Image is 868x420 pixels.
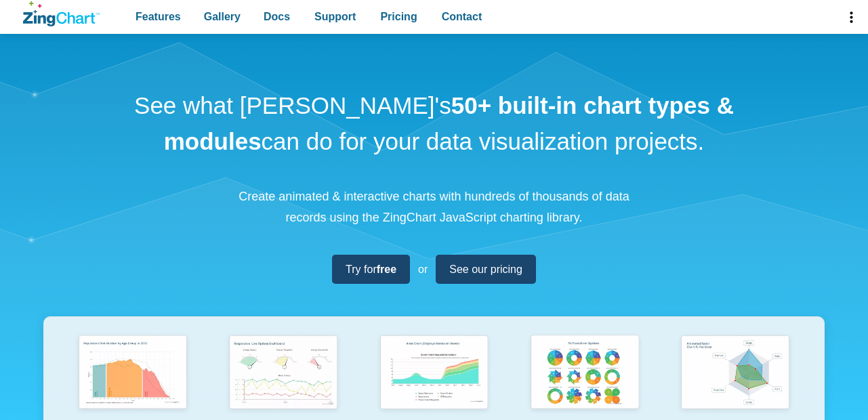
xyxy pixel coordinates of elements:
img: Responsive Live Update Dashboard [223,331,344,417]
strong: 50+ built-in chart types & modules [164,92,734,154]
span: Try for [346,260,396,278]
span: Contact [442,7,482,26]
span: or [418,260,428,278]
p: Create animated & interactive charts with hundreds of thousands of data records using the ZingCha... [231,186,638,228]
a: Try forfree [332,255,410,284]
img: Population Distribution by Age Group in 2052 [73,331,193,417]
span: Pricing [380,7,417,26]
img: Area Chart (Displays Nodes on Hover) [374,331,495,417]
img: Animated Radar Chart ft. Pet Data [675,331,795,417]
span: Gallery [204,7,241,26]
span: Docs [264,7,290,26]
span: Support [314,7,356,26]
span: Features [136,7,181,26]
a: ZingChart Logo. Click to return to the homepage [23,1,100,26]
h1: See what [PERSON_NAME]'s can do for your data visualization projects. [129,88,739,159]
a: See our pricing [436,255,536,284]
span: See our pricing [449,260,522,278]
img: Pie Transform Options [524,331,645,417]
strong: free [377,264,396,275]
